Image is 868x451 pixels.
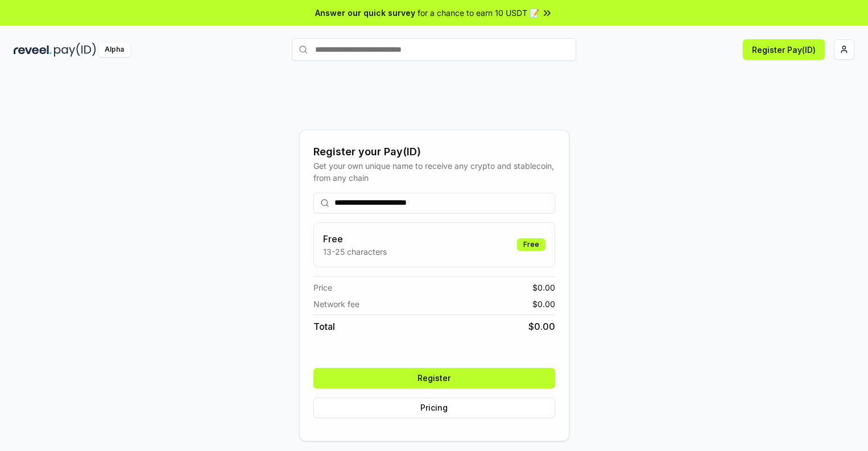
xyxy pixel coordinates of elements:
[54,43,96,57] img: pay_id
[528,320,555,333] span: $ 0.00
[532,282,555,293] span: $ 0.00
[313,398,555,418] button: Pricing
[313,160,555,184] div: Get your own unique name to receive any crypto and stablecoin, from any chain
[313,368,555,388] button: Register
[313,298,359,310] span: Network fee
[418,7,539,19] span: for a chance to earn 10 USDT 📝
[315,7,415,19] span: Answer our quick survey
[313,144,555,160] div: Register your Pay(ID)
[323,246,387,258] p: 13-25 characters
[14,43,52,57] img: reveel_dark
[532,298,555,310] span: $ 0.00
[313,282,332,293] span: Price
[98,43,130,57] div: Alpha
[313,320,335,333] span: Total
[743,39,825,60] button: Register Pay(ID)
[323,232,387,246] h3: Free
[517,238,545,251] div: Free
